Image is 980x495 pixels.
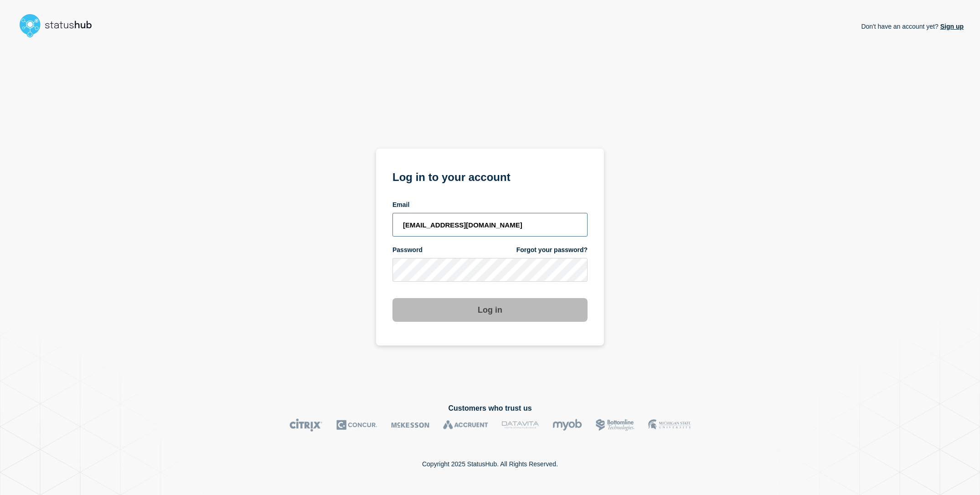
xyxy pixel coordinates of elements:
[289,418,323,432] img: Citrix logo
[392,246,423,254] span: Password
[391,418,429,432] img: McKesson logo
[502,418,539,432] img: DataVita logo
[861,15,964,37] p: Don't have an account yet?
[392,168,588,185] h1: Log in to your account
[552,418,582,432] img: myob logo
[516,246,588,254] a: Forgot your password?
[443,418,488,432] img: Accruent logo
[392,201,409,209] span: Email
[648,418,691,432] img: MSU logo
[939,23,964,30] a: Sign up
[16,404,964,412] h2: Customers who trust us
[596,418,634,432] img: Bottomline logo
[392,258,588,282] input: password input
[16,11,103,40] img: StatusHub logo
[336,418,377,432] img: Concur logo
[392,213,588,237] input: email input
[392,298,588,322] button: Log in
[422,460,558,468] p: Copyright 2025 StatusHub. All Rights Reserved.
